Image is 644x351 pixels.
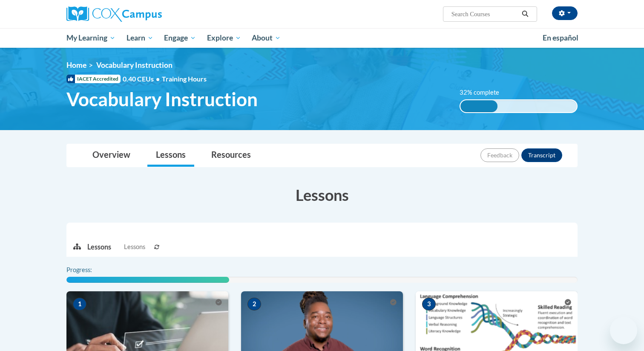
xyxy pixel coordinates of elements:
input: Search Courses [451,9,519,19]
div: 32% complete [460,100,498,112]
a: My Learning [61,28,121,48]
a: Learn [121,28,159,48]
a: About [247,28,287,48]
p: Lessons [87,242,111,252]
span: Lessons [124,242,145,252]
span: Engage [164,33,196,43]
span: 2 [247,298,261,310]
div: Main menu [54,28,590,48]
a: En español [537,29,584,47]
span: Vocabulary Instruction [96,61,172,70]
span: About [252,33,281,43]
a: Home [66,61,86,70]
span: 3 [422,298,436,310]
a: Explore [201,28,247,48]
label: Progress: [66,265,115,275]
span: My Learning [66,33,115,43]
span: Training Hours [162,75,207,83]
label: 32% complete [460,88,509,97]
span: Vocabulary Instruction [66,88,258,110]
button: Transcript [521,148,562,162]
img: Cox Campus [66,6,162,22]
span: 1 [73,298,86,310]
a: Overview [84,144,139,167]
a: Engage [158,28,201,48]
span: • [156,75,160,83]
button: Feedback [480,148,519,162]
span: Explore [207,33,241,43]
span: IACET Accredited [66,75,121,83]
a: Resources [203,144,259,167]
button: Search [519,9,532,19]
span: En español [543,33,578,42]
span: 0.40 CEUs [123,74,162,84]
a: Cox Campus [66,6,228,22]
iframe: Button to launch messaging window [610,317,637,344]
a: Lessons [147,144,194,167]
span: Learn [126,33,153,43]
button: Account Settings [552,6,578,20]
h3: Lessons [66,184,578,206]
